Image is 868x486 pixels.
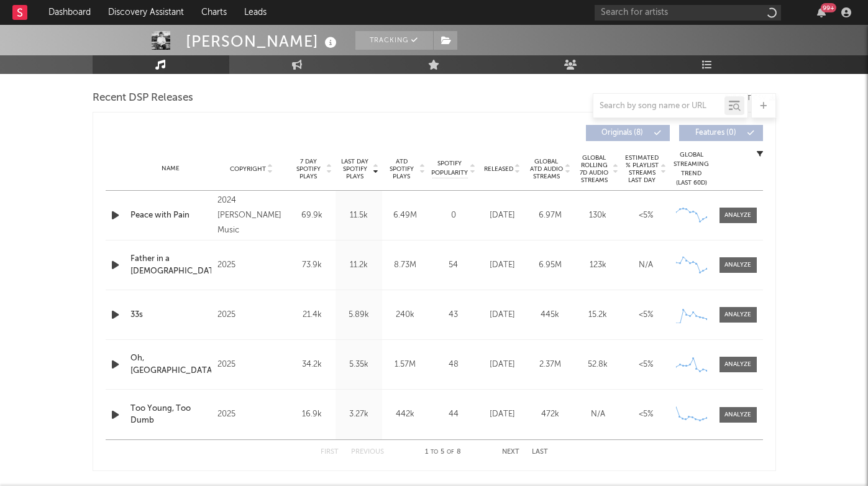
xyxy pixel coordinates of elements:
div: 73.9k [292,259,332,272]
button: Previous [351,449,384,456]
div: <5% [625,209,667,222]
div: [DATE] [482,408,523,421]
button: Originals(8) [586,125,670,141]
a: 33s [130,309,212,321]
div: 52.8k [577,359,619,371]
span: Spotify Popularity [431,159,468,178]
div: 2025 [217,308,285,323]
div: <5% [625,359,667,371]
button: Features(0) [679,125,763,141]
span: Originals ( 8 ) [594,129,651,137]
div: 240k [385,309,426,321]
div: 54 [432,259,475,272]
div: [DATE] [482,359,523,371]
span: Global ATD Audio Streams [529,158,564,180]
div: 48 [432,359,475,371]
span: of [447,449,454,455]
div: 123k [577,259,619,272]
span: Copyright [230,165,266,173]
button: Last [532,449,548,456]
div: 2025 [217,258,285,273]
div: 6.95M [529,259,571,272]
div: Global Streaming Trend (Last 60D) [673,150,710,188]
div: 1 5 8 [409,445,477,460]
div: 130k [577,209,619,222]
div: 44 [432,408,475,421]
div: 6.49M [385,209,426,222]
button: Next [502,449,519,456]
div: N/A [625,259,667,272]
div: [PERSON_NAME] [186,31,340,52]
div: N/A [577,408,619,421]
div: 21.4k [292,309,332,321]
a: Too Young, Too Dumb [130,403,212,427]
div: 445k [529,309,571,321]
span: Global Rolling 7D Audio Streams [577,154,611,184]
div: 5.35k [339,359,379,371]
button: 99+ [817,7,826,17]
span: Recent DSP Releases [93,91,193,106]
span: 7 Day Spotify Plays [292,158,325,180]
div: 8.73M [385,259,426,272]
div: 15.2k [577,309,619,321]
div: 2025 [217,407,285,422]
span: Released [484,165,513,173]
div: 2025 [217,357,285,372]
div: 3.27k [339,408,379,421]
div: 1.57M [385,359,426,371]
div: Name [130,164,212,173]
span: Estimated % Playlist Streams Last Day [625,154,659,184]
div: 6.97M [529,209,571,222]
input: Search for artists [595,5,781,21]
div: 442k [385,408,426,421]
div: 2.37M [529,359,571,371]
button: Tracking [355,31,433,50]
div: 43 [432,309,475,321]
div: 472k [529,408,571,421]
div: 69.9k [292,209,332,222]
input: Search by song name or URL [593,101,724,111]
div: 5.89k [339,309,379,321]
span: Last Day Spotify Plays [339,158,372,180]
div: [DATE] [482,209,523,222]
a: Peace with Pain [130,209,212,222]
span: ATD Spotify Plays [385,158,418,180]
div: 0 [432,209,475,222]
div: 34.2k [292,359,332,371]
div: 11.5k [339,209,379,222]
div: <5% [625,309,667,321]
div: <5% [625,408,667,421]
span: to [431,449,438,455]
span: Features ( 0 ) [687,129,744,137]
div: [DATE] [482,259,523,272]
button: First [321,449,339,456]
a: Father in a [DEMOGRAPHIC_DATA] [130,253,212,277]
div: 11.2k [339,259,379,272]
div: 16.9k [292,408,332,421]
div: [DATE] [482,309,523,321]
div: 99 + [821,3,836,12]
a: Oh, [GEOGRAPHIC_DATA] [130,352,212,377]
div: 2024 [PERSON_NAME] Music [217,193,285,238]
